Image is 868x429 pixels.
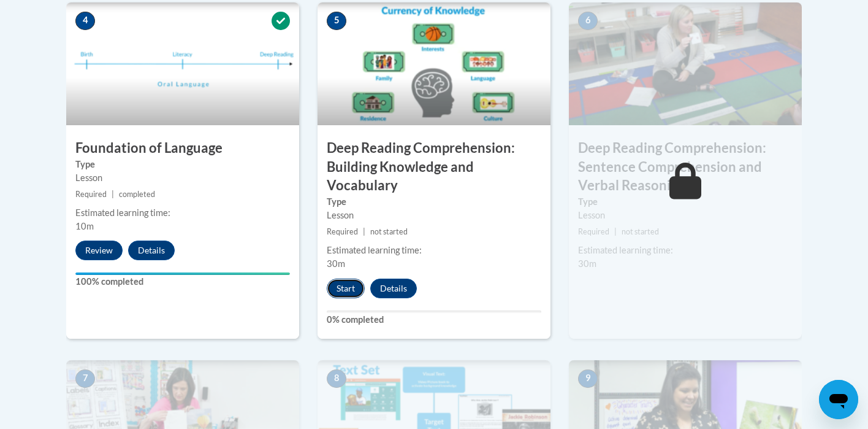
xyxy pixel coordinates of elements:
label: 100% completed [75,275,290,288]
span: 9 [578,369,598,388]
div: Your progress [75,272,290,275]
span: completed [119,190,155,199]
img: Course Image [318,2,550,125]
button: Start [327,279,365,298]
button: Review [75,241,123,260]
span: | [363,227,365,236]
div: Estimated learning time: [75,206,290,220]
span: not started [622,227,659,236]
span: 5 [327,12,346,30]
label: Type [75,158,290,171]
button: Details [128,241,175,260]
label: 0% completed [327,313,541,327]
span: 30m [578,258,596,269]
h3: Foundation of Language [66,139,299,158]
span: Required [578,227,609,236]
iframe: Button to launch messaging window [819,380,858,419]
div: Lesson [578,209,793,222]
span: 10m [75,221,94,231]
div: Lesson [327,209,541,222]
span: 6 [578,12,598,30]
span: Required [75,190,107,199]
button: Details [370,279,417,298]
span: not started [370,227,408,236]
label: Type [578,195,793,209]
img: Course Image [66,2,299,125]
div: Lesson [75,171,290,185]
h3: Deep Reading Comprehension: Sentence Comprehension and Verbal Reasoning [569,139,802,195]
span: 8 [327,369,346,388]
div: Estimated learning time: [327,244,541,257]
img: Course Image [569,2,802,125]
span: 7 [75,369,95,388]
div: Estimated learning time: [578,244,793,257]
h3: Deep Reading Comprehension: Building Knowledge and Vocabulary [318,139,550,195]
label: Type [327,195,541,209]
span: Required [327,227,358,236]
span: | [614,227,617,236]
span: | [112,190,114,199]
span: 4 [75,12,95,30]
span: 30m [327,258,345,269]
